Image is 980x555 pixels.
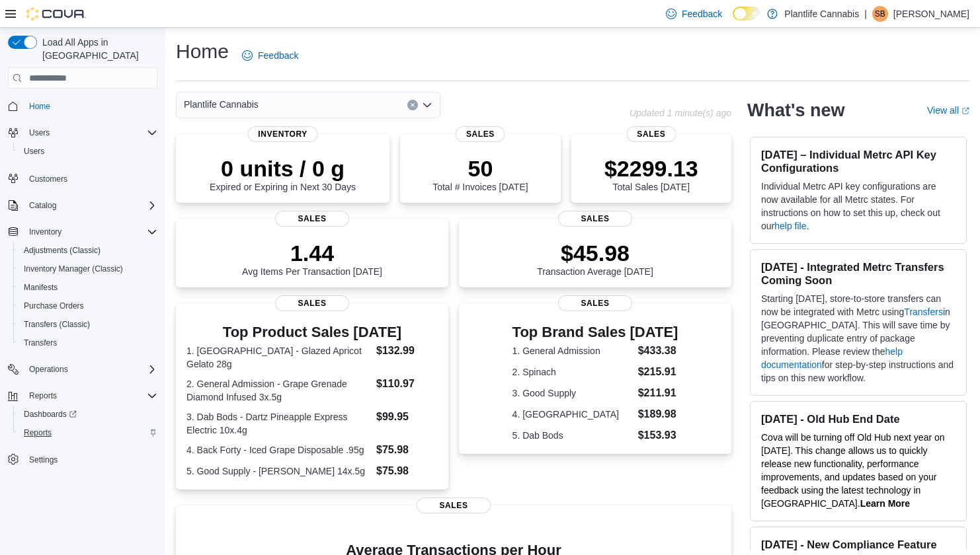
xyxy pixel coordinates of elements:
span: Purchase Orders [19,298,157,314]
button: Transfers (Classic) [13,315,163,334]
dd: $211.91 [638,385,678,401]
span: Cova will be turning off Old Hub next year on [DATE]. This change allows us to quickly release ne... [761,432,945,509]
span: Transfers (Classic) [19,316,157,332]
button: Customers [3,168,163,188]
dt: 2. Spinach [512,365,633,379]
span: Transfers [19,335,157,351]
h3: Top Product Sales [DATE] [186,324,438,340]
dt: 4. Back Forty - Iced Grape Disposable .95g [186,443,371,457]
p: 0 units / 0 g [210,155,356,182]
button: Catalog [24,198,61,213]
h3: [DATE] - Old Hub End Date [761,412,956,425]
span: Adjustments (Classic) [19,242,157,258]
span: Reports [29,390,57,401]
button: Users [13,142,163,161]
dd: $189.98 [638,406,678,422]
button: Adjustments (Classic) [13,241,163,260]
button: Purchase Orders [13,297,163,315]
span: Customers [24,170,157,186]
span: Load All Apps in [GEOGRAPHIC_DATA] [37,36,157,62]
p: Plantlife Cannabis [784,6,859,22]
dt: 4. [GEOGRAPHIC_DATA] [512,408,633,421]
button: Operations [3,360,163,379]
a: Adjustments (Classic) [19,242,106,258]
span: Dashboards [19,406,157,422]
button: Settings [3,450,163,469]
span: Reports [24,388,157,404]
span: Customers [29,174,67,184]
dd: $110.97 [376,376,438,392]
span: Sales [626,126,676,142]
span: Operations [29,364,68,375]
nav: Complex example [8,91,157,503]
a: Settings [24,452,63,468]
a: Home [24,98,56,114]
a: Purchase Orders [19,298,89,314]
span: Transfers [24,338,57,348]
span: SB [875,6,885,22]
p: | [864,6,867,22]
a: Feedback [237,42,304,69]
dt: 1. General Admission [512,344,633,357]
button: Catalog [3,196,163,215]
h3: Top Brand Sales [DATE] [512,324,678,340]
span: Sales [275,295,349,311]
span: Dashboards [24,409,77,420]
span: Sales [558,295,632,311]
a: help file [774,221,806,231]
a: Users [19,143,50,159]
button: Manifests [13,278,163,297]
p: $45.98 [537,240,653,266]
img: Cova [26,7,86,20]
p: [PERSON_NAME] [893,6,969,22]
a: Reports [19,425,57,441]
span: Manifests [24,282,58,293]
span: Users [24,146,44,157]
button: Reports [24,388,62,404]
a: Dashboards [19,406,82,422]
button: Transfers [13,334,163,352]
span: Users [29,128,50,138]
span: Users [19,143,157,159]
p: Individual Metrc API key configurations are now available for all Metrc states. For instructions ... [761,180,956,233]
div: Stephanie Brimner [872,6,888,22]
span: Settings [24,451,157,468]
div: Total # Invoices [DATE] [432,155,528,192]
a: Learn More [860,498,910,509]
div: Transaction Average [DATE] [537,240,653,277]
input: Dark Mode [733,7,760,20]
div: Avg Items Per Transaction [DATE] [242,240,382,277]
h3: [DATE] – Individual Metrc API Key Configurations [761,148,956,174]
dd: $75.98 [376,463,438,479]
span: Inventory Manager (Classic) [19,261,157,277]
h2: What's new [747,100,844,121]
p: Starting [DATE], store-to-store transfers can now be integrated with Metrc using in [GEOGRAPHIC_D... [761,292,956,385]
span: Operations [24,361,157,377]
dd: $433.38 [638,343,678,359]
button: Users [3,124,163,142]
a: Customers [24,171,73,187]
span: Reports [24,427,52,438]
span: Sales [456,126,505,142]
p: 1.44 [242,240,382,266]
h3: [DATE] - Integrated Metrc Transfers Coming Soon [761,260,956,287]
a: Transfers (Classic) [19,316,95,332]
button: Reports [3,387,163,405]
p: $2299.13 [604,155,698,182]
dt: 1. [GEOGRAPHIC_DATA] - Glazed Apricot Gelato 28g [186,344,371,371]
span: Reports [19,425,157,441]
div: Expired or Expiring in Next 30 Days [210,155,356,192]
a: Dashboards [13,405,163,424]
span: Settings [29,455,58,465]
dt: 3. Good Supply [512,387,633,400]
span: Purchase Orders [24,301,84,311]
a: View allExternal link [927,105,969,116]
button: Inventory Manager (Classic) [13,260,163,278]
a: Transfers [904,307,943,317]
button: Home [3,96,163,116]
button: Reports [13,424,163,442]
a: Transfers [19,335,62,351]
button: Operations [24,361,73,377]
